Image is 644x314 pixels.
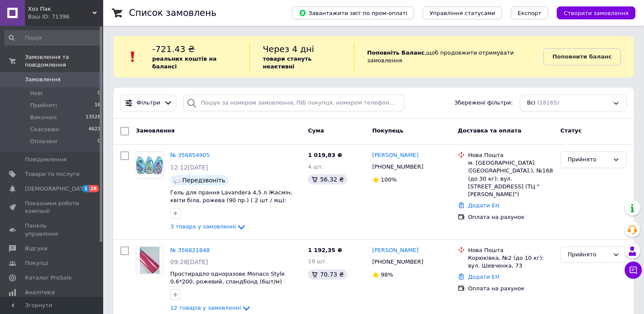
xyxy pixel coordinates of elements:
[511,6,549,19] button: Експорт
[170,152,210,158] a: № 356854905
[30,89,43,97] span: Нові
[25,200,80,215] span: Показники роботи компанії
[354,43,543,71] div: , щоб продовжити отримувати замовлення
[371,256,425,268] div: [PHONE_NUMBER]
[308,152,342,158] span: 1 019,83 ₴
[308,258,327,265] span: 19 шт.
[170,305,241,311] span: 12 товарів у замовленні
[25,76,61,83] span: Замовлення
[548,9,635,16] a: Створити замовлення
[567,155,609,164] div: Прийнято
[468,159,554,198] div: м. [GEOGRAPHIC_DATA] ([GEOGRAPHIC_DATA].), №168 (до 30 кг): вул. [STREET_ADDRESS] (ТЦ "[PERSON_NA...
[174,177,181,184] img: :speech_balloon:
[25,170,80,178] span: Товари та послуги
[30,126,59,133] span: Скасовані
[136,246,163,274] a: Фото товару
[25,289,55,296] span: Аналітика
[136,156,163,174] img: Фото товару
[25,245,47,252] span: Відгуки
[263,55,312,70] b: товари стануть неактивні
[170,223,246,230] a: 3 товара у замовленні
[170,189,292,212] a: Гель для прання Lavandera 4,5 л Жасмін, квіти біла, рожева (90 пр.) ( 2 шт / ящ): [GEOGRAPHIC_DATA]
[170,164,208,171] span: 12:12[DATE]
[25,259,48,267] span: Покупці
[429,10,495,16] span: Управління статусами
[30,102,57,109] span: Прийняті
[89,185,99,192] span: 28
[468,202,500,209] a: Додати ЕН
[263,44,314,54] span: Через 4 дні
[28,5,92,13] span: Хоз Пак
[299,9,407,17] span: Завантажити звіт по пром-оплаті
[126,50,139,63] img: :exclamation:
[170,224,236,230] span: 3 товара у замовленні
[560,127,582,134] span: Статус
[152,44,195,54] span: -721.43 ₴
[423,6,502,19] button: Управління статусами
[136,151,163,179] a: Фото товару
[98,138,101,145] span: 0
[468,246,554,254] div: Нова Пошта
[543,48,621,65] a: Поповнити баланс
[527,99,536,107] span: Всі
[468,213,554,221] div: Оплата на рахунок
[25,274,71,282] span: Каталог ProSale
[372,151,419,160] a: [PERSON_NAME]
[308,269,347,280] div: 70.73 ₴
[468,274,500,280] a: Додати ЕН
[308,163,323,170] span: 4 шт.
[152,55,217,70] b: реальних коштів на балансі
[25,156,67,163] span: Повідомлення
[25,222,80,237] span: Панель управління
[372,246,419,255] a: [PERSON_NAME]
[468,151,554,159] div: Нова Пошта
[625,262,642,279] button: Чат з покупцем
[567,250,609,259] div: Прийнято
[137,99,160,107] span: Фільтри
[182,177,225,184] span: Передзвоніть
[552,53,612,60] b: Поповнити баланс
[564,10,629,16] span: Створити замовлення
[454,99,513,107] span: Збережені фільтри:
[28,13,103,21] div: Ваш ID: 71396
[170,247,210,253] a: № 356821848
[468,254,554,270] div: Корюківка, №2 (до 10 кг): вул. Шевченка, 73
[537,99,559,106] span: (18165)
[86,114,101,121] span: 13528
[518,10,542,16] span: Експорт
[292,6,414,19] button: Завантажити звіт по пром-оплаті
[170,259,208,265] span: 09:28[DATE]
[308,174,347,185] div: 56.32 ₴
[140,247,159,274] img: Фото товару
[308,247,342,253] span: 1 192,35 ₴
[557,6,635,19] button: Створити замовлення
[308,127,324,134] span: Cума
[95,102,101,109] span: 16
[129,8,216,18] h1: Список замовлень
[170,271,285,285] a: Простирадло одноразове Monaco Style 0,6*200, рожевий, спандбонд (6шт/м)
[458,127,521,134] span: Доставка та оплата
[183,95,405,111] input: Пошук за номером замовлення, ПІБ покупця, номером телефону, Email, номером накладної
[381,176,397,183] span: 100%
[25,185,89,193] span: [DEMOGRAPHIC_DATA]
[30,138,57,145] span: Оплачені
[89,126,101,133] span: 4621
[82,185,89,192] span: 1
[381,271,393,278] span: 98%
[4,30,101,46] input: Пошук
[30,114,57,121] span: Виконані
[25,53,103,69] span: Замовлення та повідомлення
[98,89,101,97] span: 0
[468,285,554,292] div: Оплата на рахунок
[371,161,425,172] div: [PHONE_NUMBER]
[372,127,404,134] span: Покупець
[367,49,424,56] b: Поповніть Баланс
[136,127,175,134] span: Замовлення
[170,305,251,311] a: 12 товарів у замовленні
